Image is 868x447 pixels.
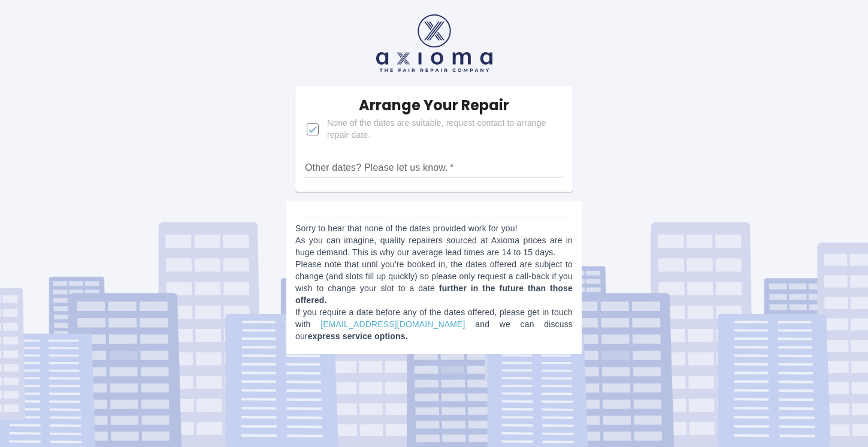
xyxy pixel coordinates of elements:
[376,14,492,72] img: axioma
[320,319,465,329] a: [EMAIL_ADDRESS][DOMAIN_NAME]
[327,117,554,141] span: None of the dates are suitable, request contact to arrange repair date.
[359,96,509,115] h5: Arrange Your Repair
[308,331,408,341] b: express service options.
[295,222,573,342] p: Sorry to hear that none of the dates provided work for you! As you can imagine, quality repairers...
